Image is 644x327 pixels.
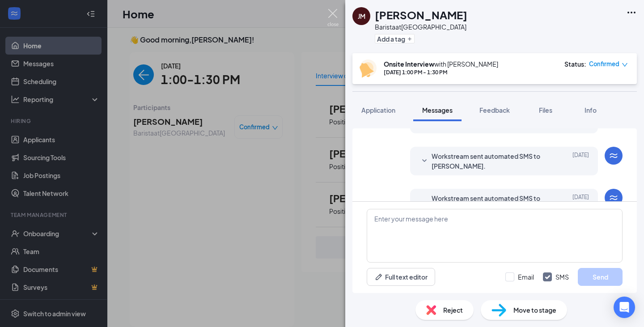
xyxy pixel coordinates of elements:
span: Move to stage [513,305,556,315]
span: Application [361,106,395,114]
svg: WorkstreamLogo [608,150,619,161]
span: Messages [422,106,453,114]
h1: [PERSON_NAME] [375,7,467,22]
div: with [PERSON_NAME] [384,59,498,68]
div: Barista at [GEOGRAPHIC_DATA] [375,22,467,31]
svg: Plus [407,36,412,42]
div: [DATE] 1:00 PM - 1:30 PM [384,68,498,76]
svg: SmallChevronDown [419,156,430,166]
b: Onsite Interview [384,60,434,68]
span: Workstream sent automated SMS to [PERSON_NAME]. [432,193,549,213]
span: Info [585,106,597,114]
svg: Pen [374,272,383,281]
svg: Ellipses [626,7,637,18]
div: JM [358,12,365,21]
span: Files [539,106,552,114]
div: Open Intercom Messenger [614,297,635,318]
svg: SmallChevronDown [419,198,430,208]
button: PlusAdd a tag [375,34,415,43]
div: Status : [564,59,586,68]
span: Workstream sent automated SMS to [PERSON_NAME]. [432,151,549,171]
span: [DATE] [572,193,589,213]
span: Reject [443,305,463,315]
button: Full text editorPen [367,268,435,286]
span: Feedback [479,106,510,114]
span: down [622,62,628,68]
svg: WorkstreamLogo [608,192,619,203]
button: Send [578,268,623,286]
span: Confirmed [589,59,619,68]
span: [DATE] [572,151,589,171]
